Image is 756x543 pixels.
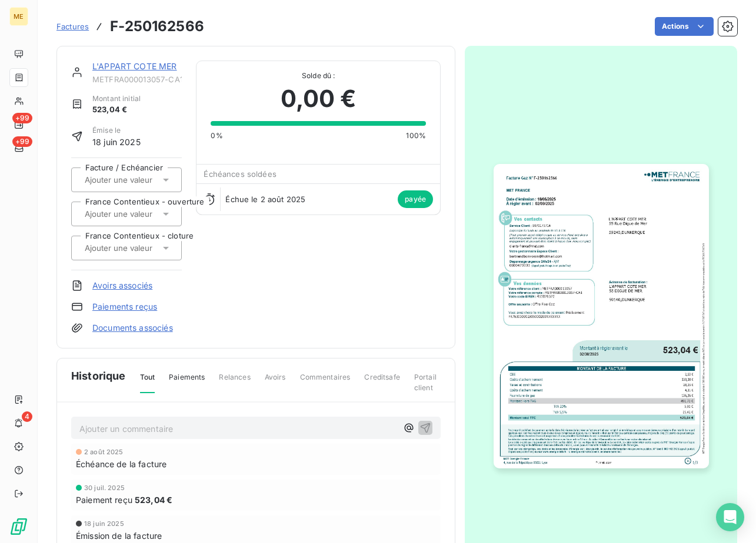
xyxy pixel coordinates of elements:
[92,280,152,291] a: Avoirs associés
[84,175,202,185] input: Ajouter une valeur
[225,195,305,204] span: Échue le 2 août 2025
[9,7,28,26] div: ME
[71,368,126,384] span: Historique
[56,21,89,32] a: Factures
[110,16,204,37] h3: F-250162566
[169,372,205,392] span: Paiements
[84,448,124,455] span: 2 août 2025
[84,484,125,491] span: 30 juil. 2025
[494,164,709,468] img: invoice_thumbnail
[92,322,173,334] a: Documents associés
[92,136,141,148] span: 18 juin 2025
[12,113,32,123] span: +99
[135,494,172,506] span: 523,04 €
[406,130,426,141] span: 100%
[12,136,32,147] span: +99
[140,372,155,393] span: Tout
[655,17,714,36] button: Actions
[92,104,141,116] span: 523,04 €
[281,81,357,116] span: 0,00 €
[211,71,426,81] span: Solde dû :
[9,517,28,536] img: Logo LeanPay
[22,411,32,422] span: 4
[211,130,222,141] span: 0%
[84,243,202,253] input: Ajouter une valeur
[84,520,124,527] span: 18 juin 2025
[716,503,744,531] div: Open Intercom Messenger
[300,372,351,392] span: Commentaires
[414,372,441,403] span: Portail client
[76,458,166,470] span: Échéance de la facture
[92,75,182,84] span: METFRA000013057-CA1
[76,529,162,542] span: Émission de la facture
[84,209,202,219] input: Ajouter une valeur
[56,22,89,31] span: Factures
[398,190,433,208] span: payée
[219,372,250,392] span: Relances
[92,125,141,136] span: Émise le
[76,494,132,506] span: Paiement reçu
[92,93,141,104] span: Montant initial
[364,372,400,392] span: Creditsafe
[92,301,157,313] a: Paiements reçus
[204,169,277,179] span: Échéances soldées
[265,372,286,392] span: Avoirs
[92,61,177,71] a: L'APPART COTE MER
